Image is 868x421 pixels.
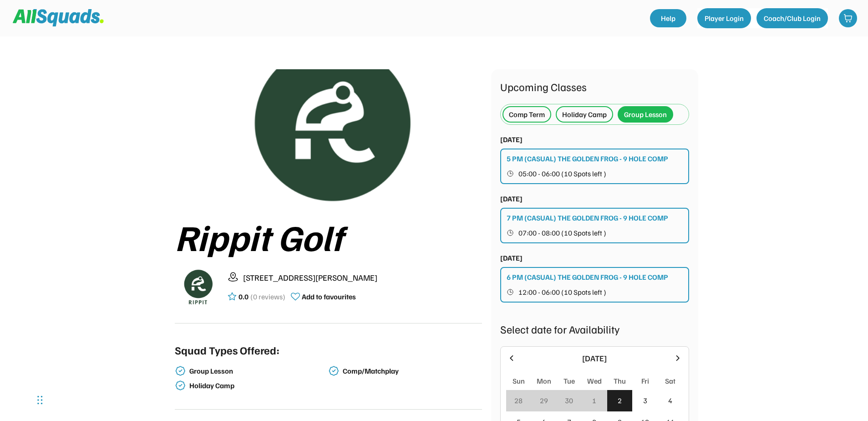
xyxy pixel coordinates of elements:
div: 29 [540,395,548,406]
div: (0 reviews) [250,291,285,302]
div: Upcoming Classes [500,78,689,95]
img: check-verified-01.svg [175,380,186,391]
span: 07:00 - 08:00 (10 Spots left ) [518,229,606,236]
div: 4 [668,395,672,406]
img: Rippitlogov2_green.png [175,264,220,309]
div: Holiday Camp [562,109,607,120]
span: 12:00 - 06:00 (10 Spots left ) [518,288,606,296]
div: 0.0 [239,291,249,302]
button: 12:00 - 06:00 (10 Spots left ) [507,286,684,298]
div: Wed [587,375,602,386]
div: 1 [592,395,596,406]
div: 7 PM (CASUAL) THE GOLDEN FROG - 9 HOLE COMP [507,212,668,223]
div: Rippit Golf [175,216,482,257]
button: 07:00 - 08:00 (10 Spots left ) [507,227,684,239]
div: Tue [563,375,575,386]
div: Mon [537,375,551,386]
div: [DATE] [500,134,523,145]
div: 28 [514,395,523,406]
img: shopping-cart-01%20%281%29.svg [843,14,853,23]
div: [DATE] [500,252,523,263]
span: 05:00 - 06:00 (10 Spots left ) [518,170,606,177]
div: Sun [513,375,525,386]
div: 3 [643,395,647,406]
div: 5 PM (CASUAL) THE GOLDEN FROG - 9 HOLE COMP [507,153,668,164]
div: Add to favourites [302,291,356,302]
div: Holiday Camp [189,381,327,390]
div: 30 [565,395,573,406]
img: check-verified-01.svg [328,365,339,376]
div: [STREET_ADDRESS][PERSON_NAME] [243,272,482,284]
button: Coach/Club Login [756,8,828,28]
div: Sat [665,375,675,386]
div: 6 PM (CASUAL) THE GOLDEN FROG - 9 HOLE COMP [507,272,668,282]
div: Select date for Availability [500,321,689,337]
div: Group Lesson [624,109,667,120]
div: 2 [618,395,622,406]
button: 05:00 - 06:00 (10 Spots left ) [507,168,684,180]
a: Help [650,9,686,27]
div: Comp/Matchplay [343,367,480,375]
div: Thu [614,375,626,386]
div: [DATE] [500,193,523,204]
img: Squad%20Logo.svg [13,9,104,26]
div: Group Lesson [189,367,327,375]
div: Comp Term [509,109,545,120]
button: Player Login [697,8,751,28]
img: Rippitlogov2_green.png [203,69,453,205]
div: [DATE] [522,352,668,365]
div: Fri [641,375,649,386]
img: check-verified-01.svg [175,365,186,376]
div: Squad Types Offered: [175,342,279,358]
